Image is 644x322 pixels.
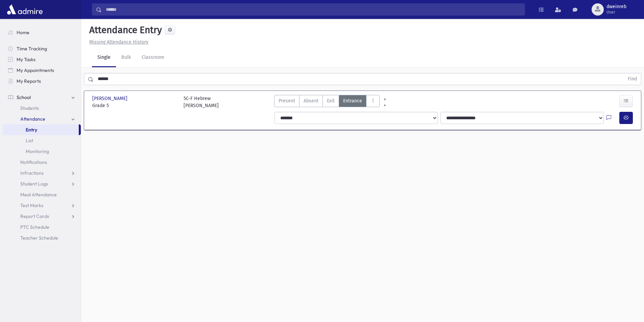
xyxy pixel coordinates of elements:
[3,200,81,211] a: Test Marks
[3,211,81,222] a: Report Cards
[20,192,57,198] span: Meal Attendance
[20,235,58,241] span: Teacher Schedule
[20,202,43,208] span: Test Marks
[3,54,81,65] a: My Tasks
[274,95,380,109] div: AttTypes
[3,222,81,232] a: PTC Schedule
[17,56,35,63] span: My Tasks
[3,43,81,54] a: Time Tracking
[279,97,295,104] span: Present
[136,48,170,67] a: Classroom
[20,213,49,219] span: Report Cards
[624,73,641,85] button: Find
[606,9,626,15] span: User
[3,124,79,135] a: Entry
[26,127,37,133] span: Entry
[3,27,81,38] a: Home
[327,97,335,104] span: Exit
[606,4,626,9] span: dweinreb
[17,94,31,100] span: School
[3,146,81,157] a: Monitoring
[92,48,116,67] a: Single
[20,105,39,111] span: Students
[20,170,44,176] span: Infractions
[26,148,49,154] span: Monitoring
[3,232,81,243] a: Teacher Schedule
[3,168,81,178] a: Infractions
[20,224,49,230] span: PTC Schedule
[3,178,81,189] a: Student Logs
[3,135,81,146] a: List
[20,181,48,187] span: Student Logs
[343,97,362,104] span: Entrance
[3,114,81,124] a: Attendance
[17,67,54,73] span: My Appointments
[184,95,219,109] div: 5C-F Hebrew [PERSON_NAME]
[17,29,29,35] span: Home
[3,189,81,200] a: Meal Attendance
[92,102,177,109] span: Grade 5
[26,138,33,144] span: List
[20,116,45,122] span: Attendance
[5,3,44,16] img: AdmirePro
[3,92,81,103] a: School
[304,97,318,104] span: Absent
[87,24,162,36] h5: Attendance Entry
[87,39,148,45] a: Missing Attendance History
[3,76,81,86] a: My Reports
[20,159,47,165] span: Notifications
[17,46,47,52] span: Time Tracking
[102,3,525,16] input: Search
[17,78,41,84] span: My Reports
[3,65,81,76] a: My Appointments
[92,95,129,102] span: [PERSON_NAME]
[3,103,81,114] a: Students
[3,157,81,168] a: Notifications
[89,39,148,45] u: Missing Attendance History
[116,48,136,67] a: Bulk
